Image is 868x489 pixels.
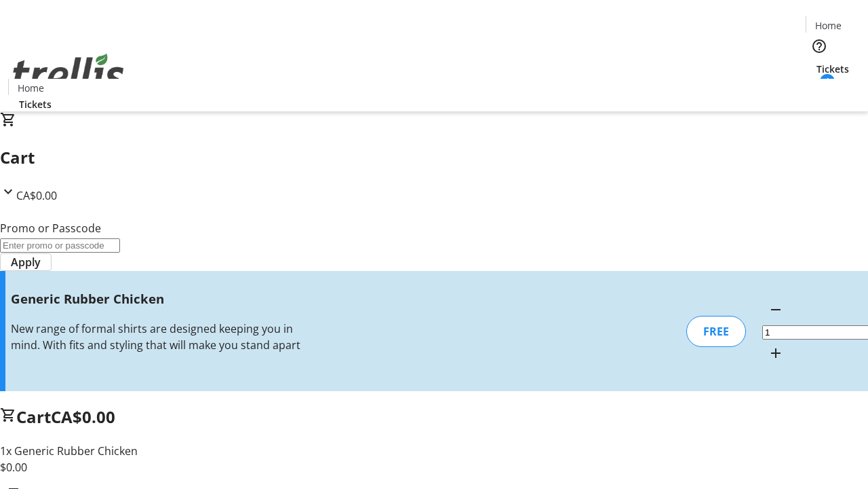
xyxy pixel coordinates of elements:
span: Home [18,81,44,95]
a: Tickets [8,97,62,111]
span: Home [815,18,842,33]
a: Tickets [806,62,860,76]
button: Increment by one [762,340,789,367]
span: Tickets [19,97,52,111]
h3: Generic Rubber Chicken [11,289,307,308]
img: Orient E2E Organization QT4LaI3WNS's Logo [8,39,129,107]
span: Tickets [816,62,849,76]
span: Apply [11,254,41,270]
a: Home [9,81,52,95]
a: Home [806,18,850,33]
button: Help [806,33,833,60]
div: FREE [686,316,746,347]
button: Decrement by one [762,296,789,323]
span: CA$0.00 [16,188,57,203]
span: CA$0.00 [51,405,115,428]
div: New range of formal shirts are designed keeping you in mind. With fits and styling that will make... [11,321,307,353]
button: Cart [806,76,833,103]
